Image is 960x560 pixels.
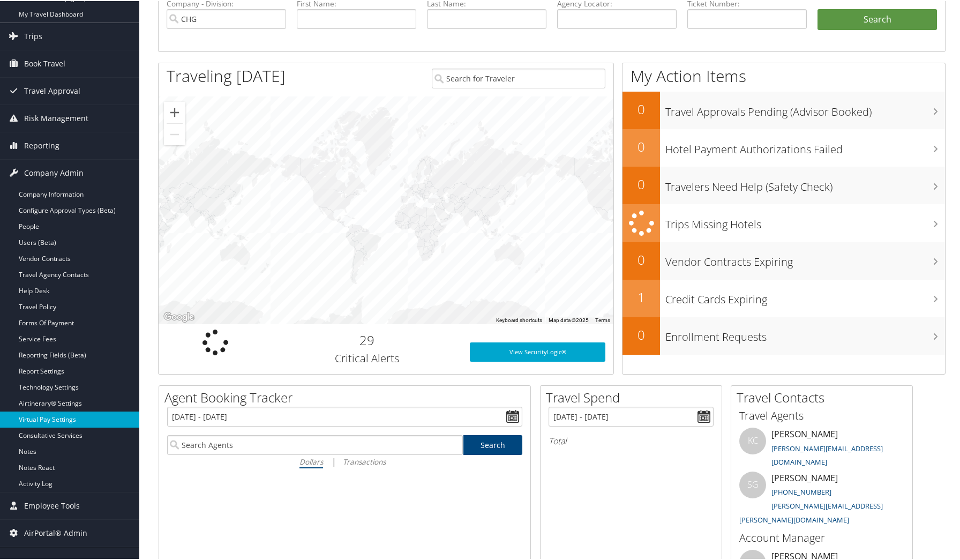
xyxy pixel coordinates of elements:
[739,471,766,497] div: SG
[622,241,945,279] a: 0Vendor Contracts Expiring
[739,500,883,524] a: [PERSON_NAME][EMAIL_ADDRESS][PERSON_NAME][DOMAIN_NAME]
[24,491,80,518] span: Employee Tools
[817,8,937,29] button: Search
[280,350,454,365] h3: Critical Alerts
[622,64,945,86] h1: My Action Items
[167,454,522,467] div: |
[595,316,610,322] a: Terms (opens in new tab)
[24,77,80,103] span: Travel Approval
[24,519,87,546] span: AirPortal® Admin
[665,173,945,193] h3: Travelers Need Help (Safety Check)
[622,316,945,354] a: 0Enrollment Requests
[737,387,912,406] h2: Travel Contacts
[622,166,945,203] a: 0Travelers Need Help (Safety Check)
[161,309,197,323] img: Google
[665,98,945,118] h3: Travel Approvals Pending (Advisor Booked)
[665,248,945,268] h3: Vendor Contracts Expiring
[167,434,463,454] input: Search Agents
[161,309,197,323] a: Open this area in Google Maps (opens a new window)
[496,316,542,323] button: Keyboard shortcuts
[734,471,910,528] li: [PERSON_NAME]
[463,434,523,454] a: Search
[622,91,945,128] a: 0Travel Approvals Pending (Advisor Booked)
[665,211,945,231] h3: Trips Missing Hotels
[622,287,660,305] h2: 1
[665,136,945,156] h3: Hotel Payment Authorizations Failed
[622,279,945,316] a: 1Credit Cards Expiring
[24,159,84,185] span: Company Admin
[622,250,660,268] h2: 0
[546,387,722,406] h2: Travel Spend
[622,203,945,241] a: Trips Missing Hotels
[622,174,660,192] h2: 0
[24,131,59,158] span: Reporting
[432,68,605,87] input: Search for Traveler
[734,427,910,471] li: [PERSON_NAME]
[622,137,660,155] h2: 0
[771,443,883,466] a: [PERSON_NAME][EMAIL_ADDRESS][DOMAIN_NAME]
[24,104,88,131] span: Risk Management
[665,286,945,306] h3: Credit Cards Expiring
[549,434,714,446] h6: Total
[739,407,904,422] h3: Travel Agents
[164,101,185,122] button: Zoom in
[622,99,660,117] h2: 0
[622,128,945,166] a: 0Hotel Payment Authorizations Failed
[280,330,454,348] h2: 29
[739,529,904,544] h3: Account Manager
[24,49,65,76] span: Book Travel
[470,341,605,361] a: View SecurityLogic®
[549,316,589,322] span: Map data ©2025
[771,486,831,496] a: [PHONE_NUMBER]
[167,64,286,86] h1: Traveling [DATE]
[164,123,185,144] button: Zoom out
[164,387,530,406] h2: Agent Booking Tracker
[622,325,660,343] h2: 0
[739,427,766,453] div: KC
[24,22,42,49] span: Trips
[665,323,945,344] h3: Enrollment Requests
[343,456,386,466] i: Transactions
[299,456,323,466] i: Dollars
